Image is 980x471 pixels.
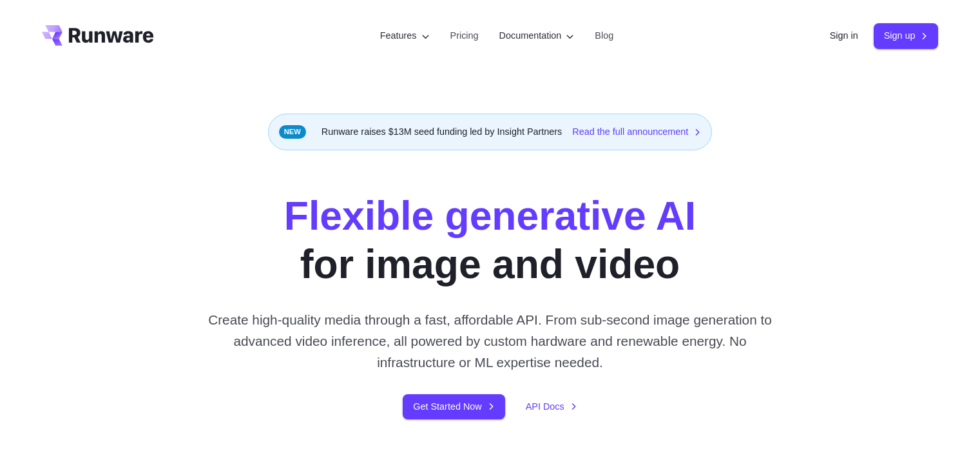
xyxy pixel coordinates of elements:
[572,125,701,139] a: Read the full announcement
[284,193,696,238] strong: Flexible generative AI
[595,28,613,43] a: Blog
[526,399,577,414] a: API Docs
[380,28,430,43] label: Features
[450,28,479,43] a: Pricing
[499,28,575,43] label: Documentation
[874,23,939,48] a: Sign up
[268,114,713,150] div: Runware raises $13M seed funding led by Insight Partners
[42,25,154,46] a: Go to /
[284,192,696,288] h1: for image and video
[203,309,777,374] p: Create high-quality media through a fast, affordable API. From sub-second image generation to adv...
[403,394,504,419] a: Get Started Now
[830,28,858,43] a: Sign in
